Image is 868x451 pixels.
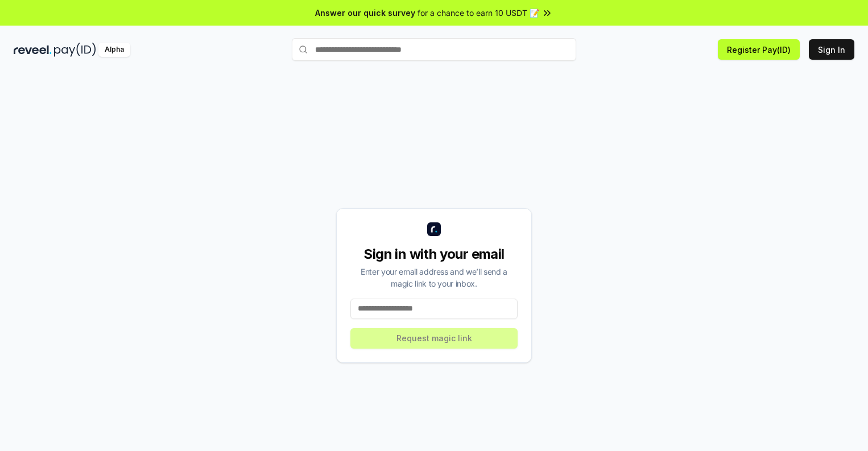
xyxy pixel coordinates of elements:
div: Alpha [98,43,130,57]
img: reveel_dark [14,43,52,57]
div: Enter your email address and we’ll send a magic link to your inbox. [350,266,518,289]
span: for a chance to earn 10 USDT 📝 [418,7,539,19]
div: Sign in with your email [350,245,518,263]
span: Answer our quick survey [315,7,415,19]
img: logo_small [427,222,441,236]
button: Sign In [809,39,854,60]
button: Register Pay(ID) [718,39,800,60]
img: pay_id [54,43,96,57]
